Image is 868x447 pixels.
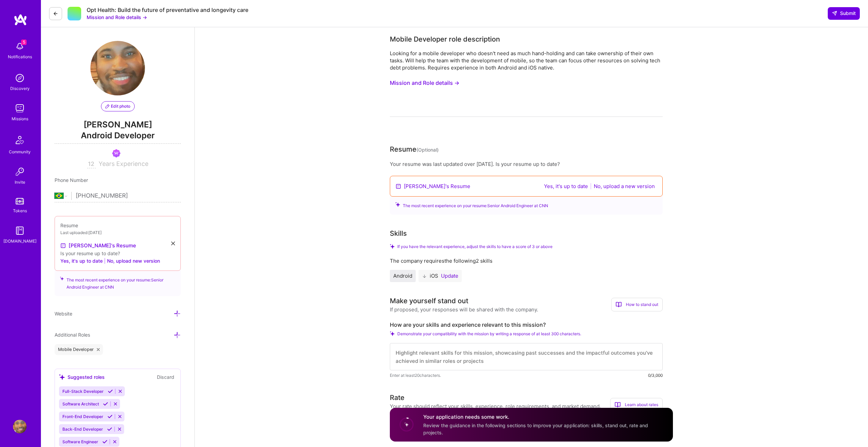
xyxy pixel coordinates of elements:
[102,439,107,444] i: Accept
[616,302,622,308] i: icon BookOpen
[397,244,553,249] span: If you have the relevant experience, adjust the skills to have a score of 3 or above
[422,274,427,279] i: icon ArrowBack
[390,331,395,336] i: Check
[615,402,621,408] i: icon BookOpen
[97,348,100,351] i: icon Close
[14,14,27,26] img: logo
[423,422,648,435] span: Review the guidance in the following sections to improve your application: skills, stand out, rat...
[87,160,96,168] input: XX
[390,321,663,328] label: How are your skills and experience relevant to this mission?
[59,373,105,381] div: Suggested roles
[390,34,500,44] div: Mobile Developer role description
[8,53,32,60] div: Notifications
[103,401,108,406] i: Accept
[10,85,30,92] div: Discovery
[87,6,248,14] div: Opt Health: Build the future of preventative and longevity care
[16,198,24,204] img: tokens
[62,401,99,406] span: Software Architect
[404,183,470,190] a: [PERSON_NAME]'s Resume
[104,257,106,264] span: |
[55,120,181,130] span: [PERSON_NAME]
[55,267,181,296] div: The most recent experience on your resume: Senior Android Engineer at CNN
[60,276,64,281] i: icon SuggestedTeams
[112,149,120,157] img: Been on Mission
[13,40,27,53] img: bell
[60,222,78,228] span: Resume
[396,184,401,189] img: Resume
[15,179,25,186] div: Invite
[648,372,663,379] div: 0/3,000
[99,160,148,167] span: Years Experience
[117,414,122,419] i: Reject
[59,374,65,380] i: icon SuggestedTeams
[107,414,113,419] i: Accept
[87,14,147,21] button: Mission and Role details →
[62,414,103,419] span: Front-End Developer
[832,11,837,16] i: icon SendLight
[107,257,160,265] button: No, upload new version
[76,186,181,206] input: +1 (000) 000-0000
[390,392,404,403] div: Rate
[90,41,145,95] img: User Avatar
[390,77,459,89] button: Mission and Role details →
[117,427,122,432] i: Reject
[390,372,441,379] span: Enter at least 20 characters.
[13,207,27,214] div: Tokens
[155,373,176,381] button: Discard
[60,242,136,250] a: [PERSON_NAME]'s Resume
[393,273,412,279] span: Android
[9,148,31,155] div: Community
[390,228,407,238] div: Skills
[416,147,439,153] span: (Optional)
[397,331,581,336] span: Demonstrate your compatibility with the mission by writing a response of at least 300 characters.
[590,183,592,189] span: |
[62,389,104,394] span: Full-Stack Developer
[13,165,27,179] img: Invite
[105,103,130,109] span: Edit photo
[390,296,468,306] div: Make yourself stand out
[13,224,27,237] img: guide book
[108,389,113,394] i: Accept
[12,132,28,148] img: Community
[60,250,175,257] div: Is your resume up to date?
[13,71,27,85] img: discovery
[62,439,98,444] span: Software Engineer
[390,160,663,168] div: Your resume was last updated over [DATE]. Is your resume up to date?
[610,398,663,412] div: Learn about rates
[423,413,665,420] h4: Your application needs some work.
[390,50,663,71] div: Looking for a mobile developer who doesn't need as much hand-holding and can take ownership of th...
[107,427,112,432] i: Accept
[55,311,72,317] span: Website
[390,306,538,313] div: If proposed, your responses will be shared with the company.
[542,182,590,190] button: Yes, it's up to date
[12,115,28,122] div: Missions
[53,11,58,16] i: icon LeftArrowDark
[390,257,663,264] div: The company requires the following 2 skills
[13,102,27,115] img: teamwork
[55,332,90,338] span: Additional Roles
[441,273,458,279] button: Update
[430,273,438,279] span: iOS
[3,237,36,245] div: [DOMAIN_NAME]
[390,244,395,249] i: Check
[62,427,103,432] span: Back-End Developer
[171,242,175,245] i: icon Close
[390,194,663,215] div: The most recent experience on your resume: Senior Android Engineer at CNN
[395,202,400,207] i: icon SuggestedTeams
[113,401,118,406] i: Reject
[112,439,117,444] i: Reject
[55,130,181,144] span: Android Developer
[55,177,88,183] span: Phone Number
[13,420,27,433] img: User Avatar
[60,257,103,265] button: Yes, it's up to date
[390,403,610,417] div: Your rate should reflect your skills, experience, role requirements, and market demand. The compa...
[60,229,175,236] div: Last uploaded: [DATE]
[55,344,103,355] div: Mobile Developer
[832,10,856,17] span: Submit
[60,243,66,248] img: Resume
[21,40,27,45] span: 5
[611,298,663,311] div: How to stand out
[592,182,657,190] button: No, upload a new version
[118,389,123,394] i: Reject
[105,104,109,108] i: icon PencilPurple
